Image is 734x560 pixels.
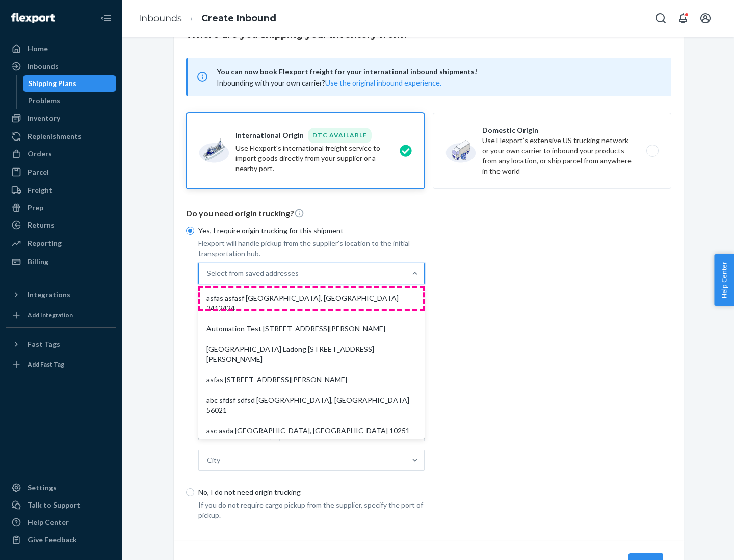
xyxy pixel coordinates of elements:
a: Prep [6,200,116,216]
a: Talk to Support [6,497,116,513]
div: asc asda [GEOGRAPHIC_DATA], [GEOGRAPHIC_DATA] 10251 [200,421,423,441]
div: abc sfdsf sdfsd [GEOGRAPHIC_DATA], [GEOGRAPHIC_DATA] 56021 [200,390,423,421]
div: Billing [28,257,48,267]
a: Freight [6,182,116,199]
span: You can now book Flexport freight for your international inbound shipments! [217,66,659,78]
div: Inbounds [28,61,59,71]
a: Add Integration [6,307,116,323]
div: Shipping Plans [28,78,76,89]
button: Integrations [6,287,116,303]
p: Do you need origin trucking? [186,208,671,219]
div: Freight [28,185,53,195]
button: Give Feedback [6,531,116,548]
button: Fast Tags [6,336,116,352]
img: Flexport logo [11,13,55,23]
div: [GEOGRAPHIC_DATA] Ladong [STREET_ADDRESS][PERSON_NAME] [200,339,423,370]
a: Reporting [6,235,116,251]
a: Orders [6,146,116,162]
p: If you do not require cargo pickup from the supplier, specify the port of pickup. [198,500,425,520]
div: Returns [28,220,55,230]
a: Settings [6,480,116,496]
div: Select from saved addresses [207,268,299,278]
button: Open notifications [673,8,693,29]
div: Replenishments [28,131,82,142]
p: Flexport will handle pickup from the supplier's location to the initial transportation hub. [198,238,425,259]
button: Open Search Box [650,8,671,29]
div: Integrations [28,290,70,300]
div: asfas [STREET_ADDRESS][PERSON_NAME] [200,370,423,390]
a: Parcel [6,164,116,180]
a: Inbounds [6,58,116,74]
div: Parcel [28,167,49,177]
div: Orders [28,149,52,159]
p: Yes, I require origin trucking for this shipment [198,226,425,236]
a: Inventory [6,110,116,126]
div: Settings [28,483,57,493]
a: Returns [6,217,116,233]
button: Use the original inbound experience. [325,78,441,88]
span: Inbounding with your own carrier? [217,78,441,87]
div: Reporting [28,238,62,248]
a: Billing [6,254,116,270]
div: Home [28,44,48,54]
div: Problems [28,96,60,106]
a: Inbounds [139,13,182,24]
div: City [207,455,220,465]
a: Problems [23,93,117,109]
a: Add Fast Tag [6,356,116,373]
div: Prep [28,203,43,213]
ol: breadcrumbs [130,4,284,34]
input: Yes, I require origin trucking for this shipment [186,227,194,235]
button: Close Navigation [96,8,116,29]
div: Help Center [28,517,69,527]
a: Replenishments [6,128,116,145]
div: Inventory [28,113,60,123]
div: Fast Tags [28,339,60,349]
div: Add Fast Tag [28,360,64,369]
a: Help Center [6,514,116,530]
a: Shipping Plans [23,75,117,92]
div: asfas asfasf [GEOGRAPHIC_DATA], [GEOGRAPHIC_DATA] 2412424 [200,288,423,319]
p: No, I do not need origin trucking [198,487,425,497]
div: Automation Test [STREET_ADDRESS][PERSON_NAME] [200,319,423,339]
button: Open account menu [695,8,716,29]
div: Add Integration [28,311,73,319]
a: Home [6,41,116,57]
button: Help Center [714,254,734,306]
a: Create Inbound [201,13,276,24]
div: Give Feedback [28,535,77,545]
input: No, I do not need origin trucking [186,488,194,496]
div: Talk to Support [28,500,81,510]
